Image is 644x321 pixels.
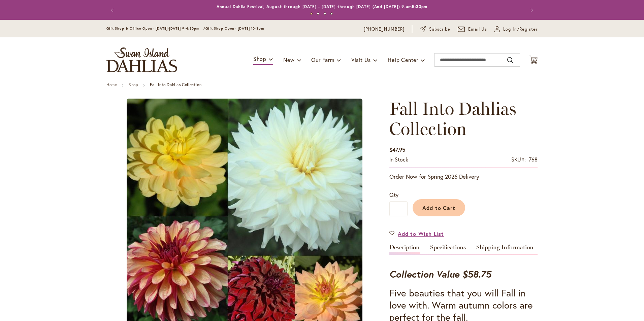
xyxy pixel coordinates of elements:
a: Subscribe [420,26,450,33]
span: Help Center [388,56,418,63]
a: Home [106,82,117,87]
span: Add to Cart [422,204,456,211]
a: Log In/Register [494,26,538,33]
span: Shop [253,55,266,62]
button: 3 of 4 [324,12,326,15]
a: Description [389,244,420,254]
a: Add to Wish List [389,230,444,238]
button: Add to Cart [413,199,465,216]
span: Subscribe [429,26,450,33]
span: Gift Shop Open - [DATE] 10-3pm [205,26,264,31]
span: Fall Into Dahlias Collection [389,98,516,139]
a: Email Us [458,26,487,33]
span: Email Us [468,26,487,33]
span: In stock [389,156,408,163]
strong: SKU [511,156,526,163]
a: Shipping Information [476,244,534,254]
div: Availability [389,156,408,164]
div: 768 [529,156,538,164]
strong: Collection Value $58.75 [389,268,491,280]
button: Previous [106,3,120,17]
strong: Fall Into Dahlias Collection [150,82,201,87]
span: Qty [389,191,398,198]
button: 1 of 4 [310,12,313,15]
a: Shop [129,82,138,87]
a: store logo [106,47,177,72]
span: Our Farm [311,56,334,63]
span: Add to Wish List [398,230,444,238]
button: 4 of 4 [330,12,333,15]
a: Specifications [430,244,466,254]
button: Next [524,3,538,17]
button: 2 of 4 [317,12,319,15]
a: Annual Dahlia Festival, August through [DATE] - [DATE] through [DATE] (And [DATE]) 9-am5:30pm [217,4,428,9]
span: $47.95 [389,146,405,153]
a: [PHONE_NUMBER] [364,26,405,33]
span: Visit Us [351,56,371,63]
span: New [283,56,294,63]
span: Gift Shop & Office Open - [DATE]-[DATE] 9-4:30pm / [106,26,205,31]
span: Log In/Register [503,26,538,33]
p: Order Now for Spring 2026 Delivery [389,173,538,181]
